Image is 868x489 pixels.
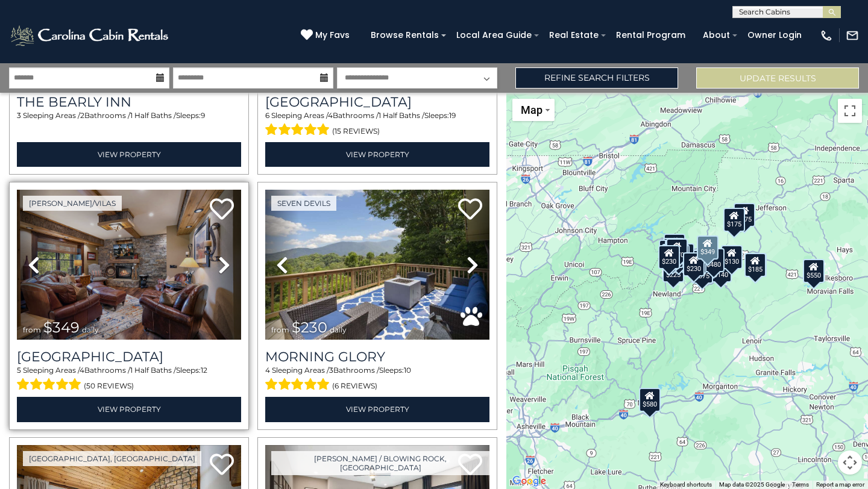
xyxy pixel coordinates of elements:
[23,325,41,334] span: from
[697,235,719,260] div: $349
[660,481,712,489] button: Keyboard shortcuts
[458,197,482,223] a: Add to favorites
[379,111,424,120] span: 1 Half Baths /
[404,366,411,375] span: 10
[17,111,21,120] span: 3
[792,481,809,488] a: Terms
[9,23,172,48] img: White-1-2.png
[265,94,489,110] h3: Lake Haven Lodge
[666,238,688,263] div: $270
[723,208,745,232] div: $175
[838,99,862,123] button: Toggle fullscreen view
[838,450,862,475] button: Map camera controls
[130,111,176,120] span: 1 Half Baths /
[210,452,234,478] a: Add to favorites
[17,349,241,365] h3: Diamond Creek Lodge
[17,397,241,422] a: View Property
[734,203,755,227] div: $175
[449,111,456,120] span: 19
[639,388,661,412] div: $580
[509,473,549,489] img: Google
[658,245,680,269] div: $230
[744,253,766,277] div: $185
[315,29,350,42] span: My Favs
[17,365,241,394] div: Sleeping Areas / Bathrooms / Sleeps:
[328,111,333,120] span: 4
[450,26,538,45] a: Local Area Guide
[265,397,489,422] a: View Property
[265,111,269,120] span: 6
[330,325,347,334] span: daily
[365,26,445,45] a: Browse Rentals
[509,473,549,489] a: Open this area in Google Maps (opens a new window)
[301,29,353,42] a: My Favs
[80,111,84,120] span: 2
[332,378,377,394] span: (6 reviews)
[741,26,808,45] a: Owner Login
[610,26,691,45] a: Rental Program
[683,252,705,276] div: $230
[265,94,489,110] a: [GEOGRAPHIC_DATA]
[271,325,289,334] span: from
[721,245,743,269] div: $130
[43,319,80,336] span: $349
[23,196,122,211] a: [PERSON_NAME]/Vilas
[265,365,489,394] div: Sleeping Areas / Bathrooms / Sleeps:
[332,123,380,139] span: (15 reviews)
[201,111,205,120] span: 9
[17,94,241,110] a: The Bearly Inn
[265,110,489,139] div: Sleeping Areas / Bathrooms / Sleeps:
[271,451,489,475] a: [PERSON_NAME] / Blowing Rock, [GEOGRAPHIC_DATA]
[329,366,333,375] span: 3
[662,258,684,282] div: $225
[816,481,864,488] a: Report a map error
[80,366,84,375] span: 4
[265,349,489,365] a: Morning Glory
[17,366,21,375] span: 5
[703,248,725,272] div: $480
[17,190,241,340] img: thumbnail_163281253.jpeg
[515,67,678,89] a: Refine Search Filters
[803,259,825,283] div: $550
[23,451,201,466] a: [GEOGRAPHIC_DATA], [GEOGRAPHIC_DATA]
[820,29,833,42] img: phone-regular-white.png
[543,26,605,45] a: Real Estate
[664,234,685,258] div: $125
[512,99,555,121] button: Change map style
[17,142,241,167] a: View Property
[17,110,241,139] div: Sleeping Areas / Bathrooms / Sleeps:
[663,238,685,262] div: $425
[271,196,336,211] a: Seven Devils
[521,104,542,116] span: Map
[697,26,736,45] a: About
[210,197,234,223] a: Add to favorites
[265,190,489,340] img: thumbnail_164767145.jpeg
[719,481,785,488] span: Map data ©2025 Google
[130,366,176,375] span: 1 Half Baths /
[265,142,489,167] a: View Property
[84,378,134,394] span: (50 reviews)
[82,325,99,334] span: daily
[292,319,327,336] span: $230
[265,366,270,375] span: 4
[17,349,241,365] a: [GEOGRAPHIC_DATA]
[685,250,706,274] div: $400
[201,366,207,375] span: 12
[696,67,859,89] button: Update Results
[846,29,859,42] img: mail-regular-white.png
